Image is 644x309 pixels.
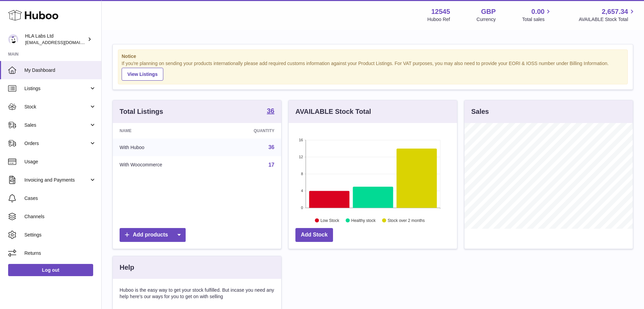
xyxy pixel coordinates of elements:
a: 0.00 Total sales [522,7,552,23]
span: Total sales [522,16,552,23]
h3: Total Listings [120,107,163,116]
strong: Notice [122,53,624,60]
a: Add Stock [295,228,333,242]
strong: 12545 [431,7,450,16]
span: My Dashboard [24,67,96,74]
a: Log out [8,264,93,276]
span: [EMAIL_ADDRESS][DOMAIN_NAME] [25,40,100,45]
h3: Help [120,263,134,272]
div: If you're planning on sending your products internationally please add required customs informati... [122,60,624,81]
span: Settings [24,232,96,238]
div: Currency [477,16,496,23]
div: Huboo Ref [428,16,450,23]
text: 4 [301,189,303,193]
span: Usage [24,159,96,165]
text: 0 [301,206,303,210]
a: 2,657.34 AVAILABLE Stock Total [579,7,636,23]
th: Quantity [217,123,281,139]
text: Low Stock [320,218,339,223]
img: clinton@newgendirect.com [8,34,18,44]
text: Healthy stock [351,218,376,223]
span: Cases [24,195,96,202]
span: AVAILABLE Stock Total [579,16,636,23]
span: 0.00 [532,7,545,16]
text: 16 [299,138,303,142]
span: Orders [24,140,89,147]
strong: 36 [267,107,274,114]
a: Add products [120,228,186,242]
td: With Woocommerce [113,156,217,174]
span: Stock [24,104,89,110]
a: 36 [267,107,274,116]
a: View Listings [122,68,163,81]
p: Huboo is the easy way to get your stock fulfilled. But incase you need any help here's our ways f... [120,287,274,300]
h3: AVAILABLE Stock Total [295,107,371,116]
td: With Huboo [113,139,217,156]
strong: GBP [481,7,496,16]
text: 12 [299,155,303,159]
span: Channels [24,213,96,220]
h3: Sales [471,107,489,116]
span: Invoicing and Payments [24,177,89,183]
a: 17 [268,162,274,168]
span: Sales [24,122,89,128]
text: Stock over 2 months [388,218,424,223]
th: Name [113,123,217,139]
text: 8 [301,172,303,176]
span: 2,657.34 [602,7,628,16]
span: Returns [24,250,96,256]
a: 36 [268,144,274,150]
span: Listings [24,85,89,92]
div: HLA Labs Ltd [25,33,86,46]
